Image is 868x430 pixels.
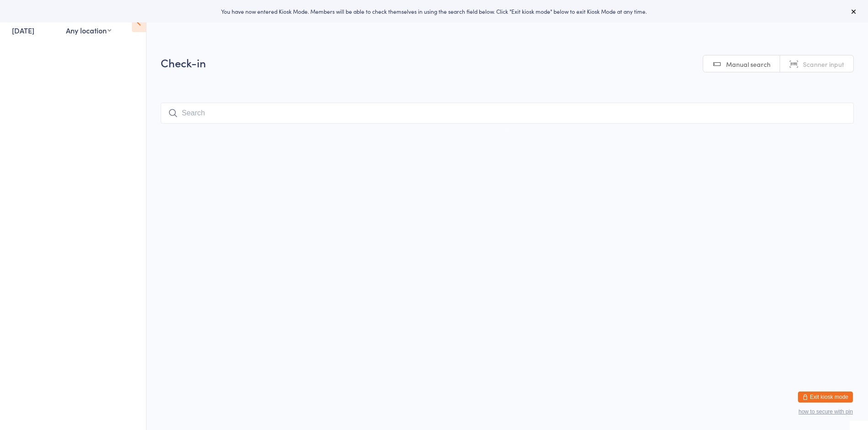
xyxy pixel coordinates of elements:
a: [DATE] [12,25,34,35]
button: how to secure with pin [798,408,853,415]
span: Manual search [726,60,770,69]
h2: Check-in [161,55,854,70]
input: Search [161,103,854,124]
div: You have now entered Kiosk Mode. Members will be able to check themselves in using the search fie... [15,7,853,15]
div: Any location [66,25,111,35]
button: Exit kiosk mode [798,392,853,403]
span: Scanner input [803,60,844,69]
